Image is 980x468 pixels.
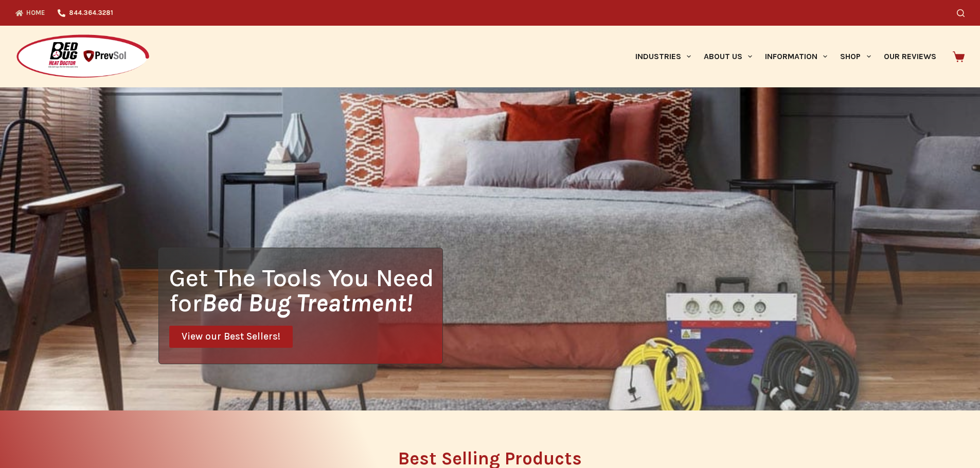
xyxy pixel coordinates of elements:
[169,265,442,315] h1: Get The Tools You Need for
[834,26,877,87] a: Shop
[629,26,697,87] a: Industries
[957,9,965,17] button: Search
[202,288,413,317] i: Bed Bug Treatment!
[169,326,293,348] a: View our Best Sellers!
[877,26,942,87] a: Our Reviews
[158,450,822,467] h2: Best Selling Products
[759,26,834,87] a: Information
[15,34,150,80] img: Prevsol/Bed Bug Heat Doctor
[182,332,280,342] span: View our Best Sellers!
[697,26,758,87] a: About Us
[629,26,942,87] nav: Primary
